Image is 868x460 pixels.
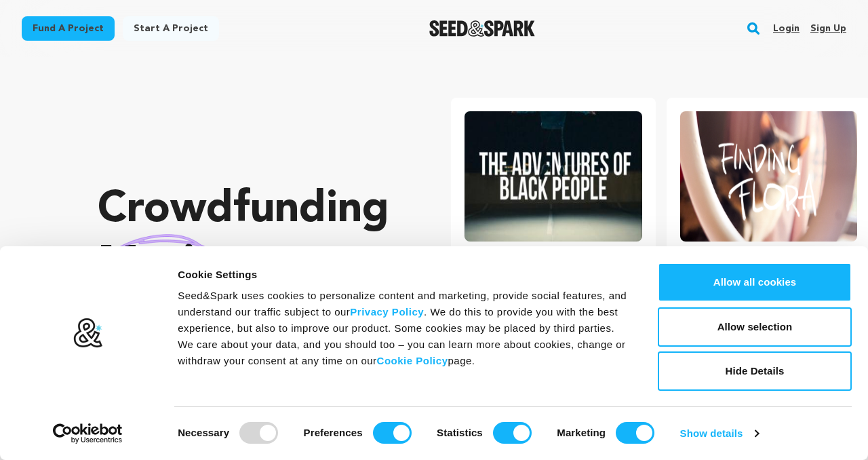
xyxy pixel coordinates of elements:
[178,427,229,438] strong: Necessary
[28,423,147,444] a: Usercentrics Cookiebot - opens in a new window
[810,18,846,39] a: Sign up
[557,427,606,438] strong: Marketing
[178,288,627,369] div: Seed&Spark uses cookies to personalize content and marketing, provide social features, and unders...
[429,20,536,37] a: Seed&Spark Homepage
[177,417,178,417] legend: Consent Selection
[658,263,852,302] button: Allow all cookies
[350,306,424,318] a: Privacy Policy
[73,318,103,349] img: logo
[680,423,759,444] a: Show details
[178,267,627,283] div: Cookie Settings
[98,234,215,294] img: hand sketched image
[658,351,852,391] button: Hide Details
[773,18,800,39] a: Login
[465,111,642,242] img: The Adventures of Black People image
[429,20,536,37] img: Seed&Spark Logo Dark Mode
[304,427,363,438] strong: Preferences
[123,16,219,41] a: Start a project
[22,16,115,41] a: Fund a project
[437,427,483,438] strong: Statistics
[377,355,448,366] a: Cookie Policy
[658,307,852,347] button: Allow selection
[98,183,397,346] p: Crowdfunding that .
[680,111,857,242] img: Finding Flora image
